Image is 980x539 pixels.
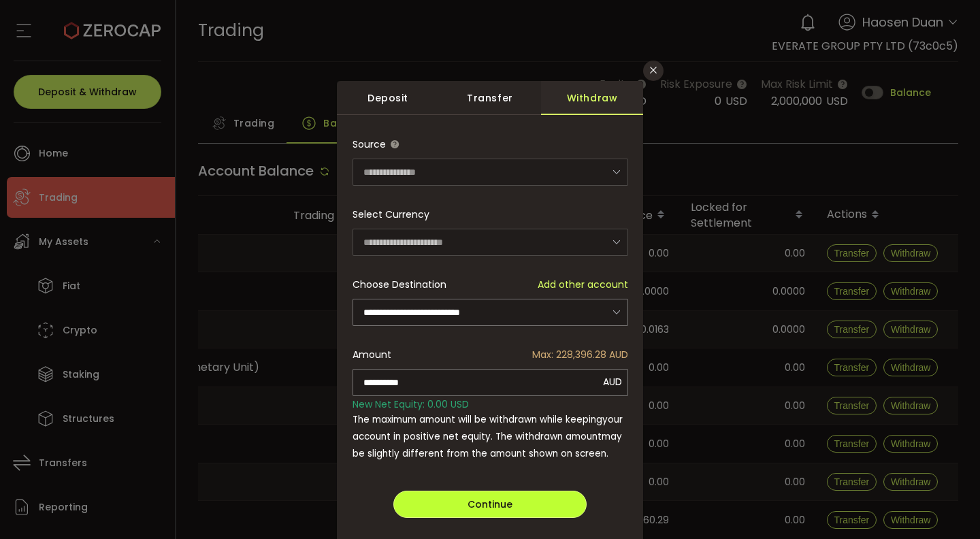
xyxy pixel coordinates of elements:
span: Amount [353,341,391,368]
span: Max: 228,396.28 AUD [532,341,628,368]
span: may be slightly different from the amount shown on screen. [353,430,622,460]
span: your account in positive net equity. The withdrawn amount [353,413,623,443]
label: Select Currency [353,208,429,221]
span: New Net Equity: 0.00 USD [353,397,469,411]
button: Continue [393,491,587,518]
span: Source [353,131,386,158]
span: Choose Destination [353,271,446,298]
span: AUD [603,375,622,389]
span: Continue [468,497,512,511]
span: The maximum amount will be withdrawn while keeping [353,413,602,426]
span: Add other account [538,271,628,298]
iframe: Chat Widget [818,392,980,539]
